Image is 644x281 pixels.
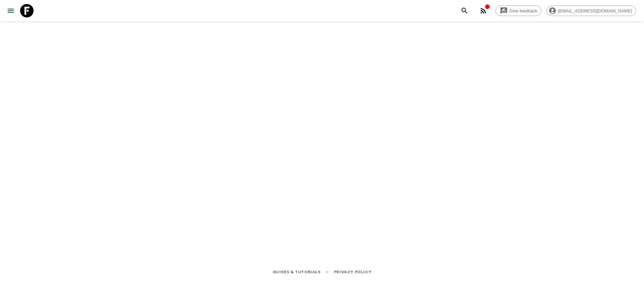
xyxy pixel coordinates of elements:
button: search adventures [458,4,471,17]
a: Privacy Policy [334,268,371,276]
a: Give feedback [495,5,541,16]
div: [EMAIL_ADDRESS][DOMAIN_NAME] [547,5,636,16]
a: Guides & Tutorials [273,268,321,276]
span: [EMAIL_ADDRESS][DOMAIN_NAME] [554,8,636,13]
span: Give feedback [506,8,541,13]
button: menu [4,4,17,17]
